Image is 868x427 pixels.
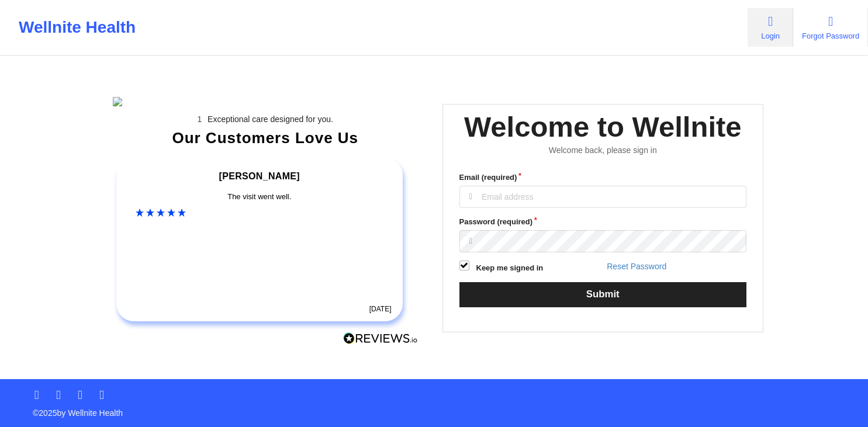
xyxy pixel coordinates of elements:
time: [DATE] [369,305,392,313]
a: Forgot Password [793,8,868,47]
div: Welcome back, please sign in [451,145,755,155]
input: Email address [459,186,747,208]
a: Login [748,8,793,47]
a: Reset Password [607,262,666,271]
img: Reviews.io Logo [343,332,418,345]
label: Password (required) [459,216,747,228]
li: Exceptional care designed for you. [123,114,418,124]
div: The visit went well. [136,191,383,203]
img: wellnite-auth-hero_200.c722682e.png [113,97,418,106]
div: Our Customers Love Us [113,132,418,144]
a: Reviews.io Logo [343,332,418,348]
p: © 2025 by Wellnite Health [25,399,843,419]
label: Email (required) [459,172,747,183]
label: Keep me signed in [476,262,544,274]
button: Submit [459,282,747,307]
div: Welcome to Wellnite [464,109,742,145]
span: [PERSON_NAME] [219,171,300,181]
